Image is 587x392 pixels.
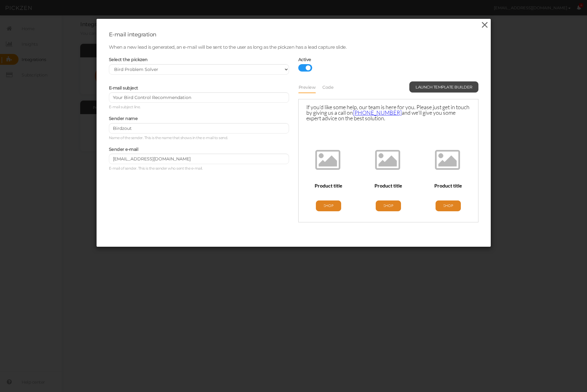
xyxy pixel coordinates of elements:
[109,105,141,109] span: E-mail subject line.
[298,81,316,93] a: Preview
[8,84,52,89] div: Product title
[68,84,112,89] div: Product title
[109,135,228,140] span: Name of the sender. This is the name that shows in the e-mail to send.
[137,101,162,112] a: SHOP
[298,57,311,62] span: Active
[322,81,334,93] a: Code
[77,101,102,112] a: SHOP
[17,101,43,112] a: SHOP
[8,44,52,78] img: noimage.png
[109,166,203,171] span: E-mail of sender. This is the sender who sent the e-mail.
[109,57,148,62] span: Select the pickzen
[415,85,472,89] span: Launch template builder
[109,146,138,152] span: Sender e-mail
[54,10,103,17] a: [PHONE_NUMBER]
[109,31,156,38] span: E-mail integration
[68,44,112,78] img: noimage.png
[109,85,138,91] span: E-mail subject
[127,44,172,78] img: noimage.png
[109,116,138,121] span: Sender name
[109,44,347,50] span: When a new lead is generated, an e-mail will be sent to the user as long as the pickzen has a lea...
[127,84,172,89] div: Product title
